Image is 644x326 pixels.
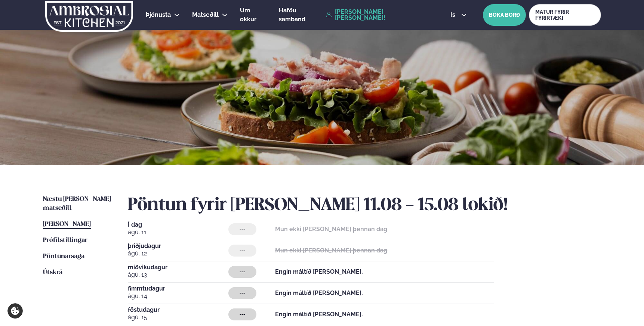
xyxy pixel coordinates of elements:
[128,195,601,216] h2: Pöntun fyrir [PERSON_NAME] 11.08 - 15.08 lokið!
[128,228,228,237] span: ágú. 11
[43,252,84,261] a: Pöntunarsaga
[43,195,113,213] a: Næstu [PERSON_NAME] matseðill
[483,4,526,26] button: BÓKA BORÐ
[43,220,91,229] a: [PERSON_NAME]
[240,7,256,23] span: Um okkur
[43,269,62,276] span: Útskrá
[275,247,387,254] strong: Mun ekki [PERSON_NAME] þennan dag
[128,222,228,228] span: Í dag
[240,226,245,232] span: ---
[128,249,228,258] span: ágú. 12
[43,268,62,277] a: Útskrá
[44,1,134,32] img: logo
[128,313,228,322] span: ágú. 15
[240,290,245,296] span: ---
[128,270,228,279] span: ágú. 13
[279,6,322,24] a: Hafðu samband
[240,311,245,317] span: ---
[128,264,228,270] span: miðvikudagur
[275,268,363,275] strong: Engin máltíð [PERSON_NAME].
[43,196,111,211] span: Næstu [PERSON_NAME] matseðill
[128,243,228,249] span: þriðjudagur
[240,269,245,275] span: ---
[43,236,87,245] a: Prófílstillingar
[128,292,228,301] span: ágú. 14
[43,221,91,227] span: [PERSON_NAME]
[146,10,171,19] a: Þjónusta
[43,237,87,243] span: Prófílstillingar
[128,307,228,313] span: föstudagur
[192,11,219,18] span: Matseðill
[275,311,363,318] strong: Engin máltíð [PERSON_NAME].
[529,4,601,26] a: MATUR FYRIR FYRIRTÆKI
[275,226,387,233] strong: Mun ekki [PERSON_NAME] þennan dag
[275,289,363,296] strong: Engin máltíð [PERSON_NAME].
[444,12,472,18] button: is
[450,12,457,18] span: is
[128,286,228,292] span: fimmtudagur
[7,303,23,319] a: Cookie settings
[146,11,171,18] span: Þjónusta
[240,248,245,254] span: ---
[192,10,219,19] a: Matseðill
[326,9,433,21] a: [PERSON_NAME] [PERSON_NAME]!
[43,253,84,260] span: Pöntunarsaga
[240,6,266,24] a: Um okkur
[279,7,305,23] span: Hafðu samband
